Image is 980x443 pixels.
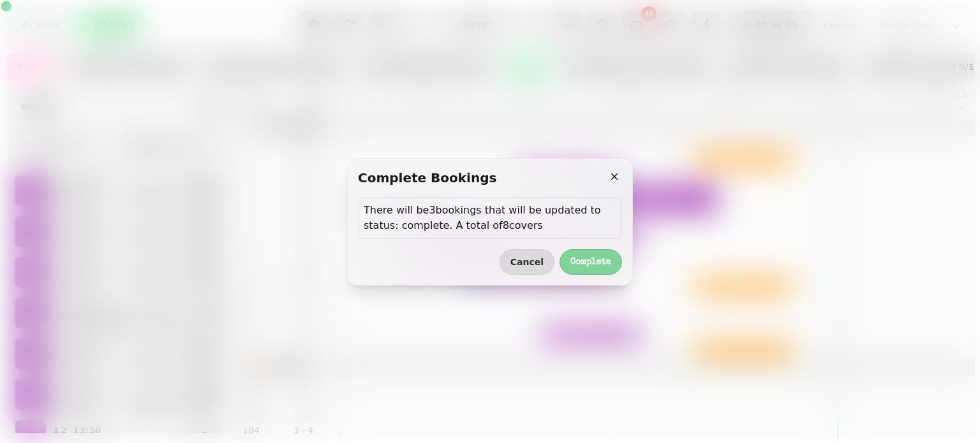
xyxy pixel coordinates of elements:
[358,169,496,187] h2: Complete bookings
[510,258,544,266] span: Cancel
[560,249,622,275] button: Complete
[364,203,616,233] p: There will be 3 bookings that will be updated to status: complete. A total of 8 covers
[500,249,554,275] button: Cancel
[570,258,611,266] span: Complete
